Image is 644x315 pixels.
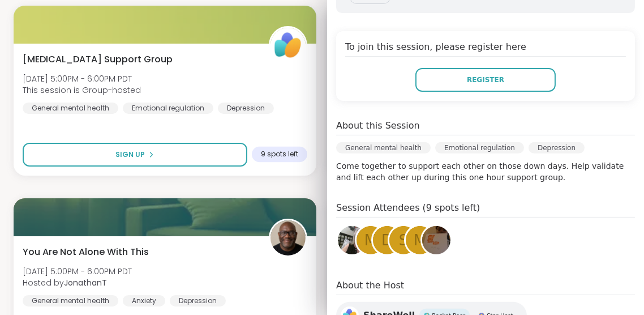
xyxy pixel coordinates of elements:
span: d [381,229,393,252]
div: Emotional regulation [435,142,524,154]
span: [DATE] 5:00PM - 6:00PM PDT [23,73,141,84]
a: Vici [420,224,452,256]
div: General mental health [23,295,118,307]
p: Come together to support each other on those down days. Help validate and lift each other up duri... [336,160,635,183]
span: [MEDICAL_DATA] Support Group [23,53,173,66]
div: General mental health [23,103,118,114]
h4: About this Session [336,119,420,133]
div: Anxiety [123,295,165,307]
img: huggy [338,226,366,254]
span: Hosted by [23,277,132,288]
span: 9 spots left [261,150,298,159]
span: This session is Group-hosted [23,84,141,96]
h4: About the Host [336,279,635,295]
a: S [388,224,419,256]
a: d [371,224,403,256]
a: M [404,224,436,256]
button: Sign Up [23,143,247,167]
span: m [364,229,377,252]
div: General mental health [336,142,431,154]
img: JonathanT [271,220,306,256]
span: S [399,229,409,252]
a: m [355,224,387,256]
div: Depression [529,142,585,154]
div: Emotional regulation [123,103,213,114]
a: huggy [336,224,368,256]
span: Register [467,75,504,85]
h4: Session Attendees (9 spots left) [336,201,635,218]
img: ShareWell [271,28,306,63]
h4: To join this session, please register here [345,40,626,57]
button: Register [415,68,556,92]
span: [DATE] 5:00PM - 6:00PM PDT [23,266,132,277]
div: Depression [218,103,274,114]
span: Sign Up [116,150,145,160]
span: You Are Not Alone With This [23,245,149,259]
div: Depression [170,295,226,307]
img: Vici [422,226,450,254]
span: M [414,229,426,252]
b: JonathanT [64,277,107,288]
